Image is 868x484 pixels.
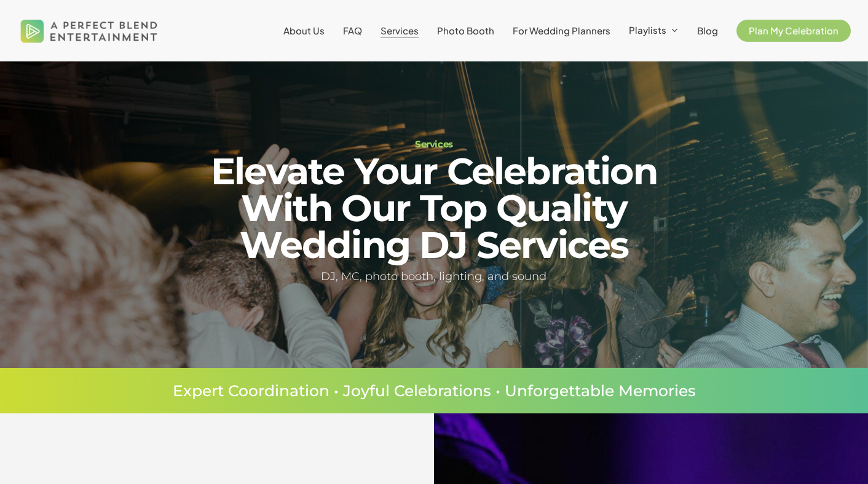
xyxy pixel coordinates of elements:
a: Playlists [629,25,679,36]
span: Plan My Celebration [749,25,838,36]
a: Plan My Celebration [736,26,851,36]
img: A Perfect Blend Entertainment [17,9,161,53]
span: Playlists [629,24,666,36]
h5: DJ, MC, photo booth, lighting, and sound [175,268,694,286]
span: Services [381,25,419,36]
a: Photo Booth [437,26,494,36]
a: Blog [697,26,718,36]
span: For Wedding Planners [513,25,610,36]
h2: Elevate Your Celebration With Our Top Quality Wedding DJ Services [175,153,694,263]
span: About Us [283,25,325,36]
a: FAQ [343,26,362,36]
span: Photo Booth [437,25,494,36]
p: Expert Coordination • Joyful Celebrations • Unforgettable Memories [37,383,831,399]
h1: Services [175,139,694,149]
a: Services [381,26,419,36]
span: Blog [697,25,718,36]
a: For Wedding Planners [513,26,610,36]
span: FAQ [343,25,362,36]
a: About Us [283,26,325,36]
